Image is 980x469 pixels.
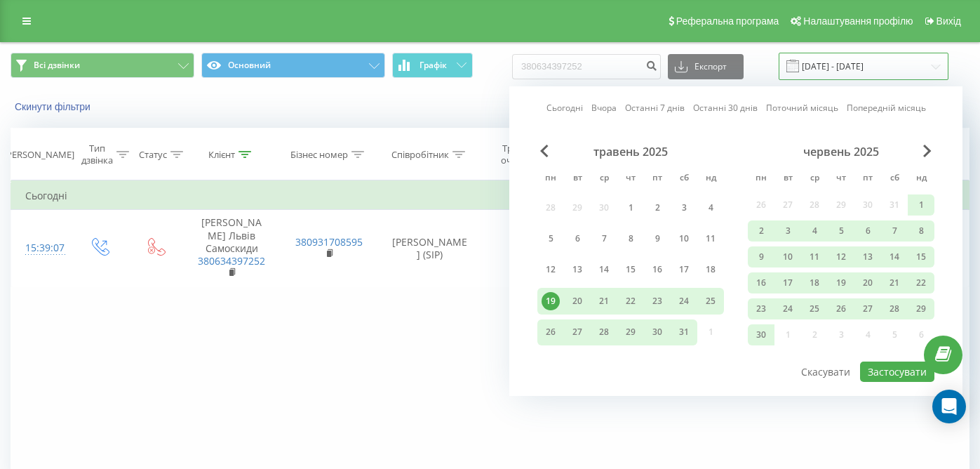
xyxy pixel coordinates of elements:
[832,222,850,240] div: 5
[537,257,564,283] div: пн 12 трав 2025 р.
[568,260,586,279] div: 13
[859,274,877,292] div: 20
[625,101,685,114] a: Останні 7 днів
[854,298,881,319] div: пт 27 черв 2025 р.
[801,298,828,319] div: ср 25 черв 2025 р.
[697,194,724,220] div: нд 4 трав 2025 р.
[591,101,617,114] a: Вчора
[644,257,671,283] div: пт 16 трав 2025 р.
[595,260,613,279] div: 14
[885,300,904,318] div: 28
[828,272,854,293] div: чт 19 черв 2025 р.
[697,225,724,251] div: нд 11 трав 2025 р.
[911,169,932,190] abbr: неділя
[647,169,668,190] abbr: п’ятниця
[854,246,881,267] div: пт 13 черв 2025 р.
[591,288,617,314] div: ср 21 трав 2025 р.
[908,194,934,216] div: нд 1 черв 2025 р.
[847,101,926,114] a: Попередній місяць
[801,246,828,267] div: ср 11 черв 2025 р.
[885,222,904,240] div: 7
[831,169,852,190] abbr: четвер
[748,272,774,293] div: пн 16 черв 2025 р.
[774,272,801,293] div: вт 17 черв 2025 р.
[198,254,265,267] a: 380634397252
[774,220,801,242] div: вт 3 черв 2025 р.
[748,324,774,345] div: пн 30 черв 2025 р.
[774,298,801,319] div: вт 24 черв 2025 р.
[859,300,877,318] div: 27
[805,274,824,292] div: 18
[748,246,774,267] div: пн 9 черв 2025 р.
[542,260,560,279] div: 12
[139,149,167,161] div: Статус
[591,319,617,345] div: ср 28 трав 2025 р.
[908,220,934,242] div: нд 8 черв 2025 р.
[908,246,934,267] div: нд 15 черв 2025 р.
[644,288,671,314] div: пт 23 трав 2025 р.
[419,60,447,70] span: Графік
[671,288,697,314] div: сб 24 трав 2025 р.
[805,248,824,266] div: 11
[622,292,640,310] div: 22
[617,194,644,220] div: чт 1 трав 2025 р.
[779,222,797,240] div: 3
[751,169,772,190] abbr: понеділок
[801,272,828,293] div: ср 18 черв 2025 р.
[854,220,881,242] div: пт 6 черв 2025 р.
[803,15,913,27] span: Налаштування профілю
[702,292,720,310] div: 25
[675,323,693,341] div: 31
[564,288,591,314] div: вт 20 трав 2025 р.
[673,169,694,190] abbr: субота
[208,149,235,161] div: Клієнт
[542,230,560,248] div: 5
[622,323,640,341] div: 29
[779,248,797,266] div: 10
[620,169,641,190] abbr: четвер
[828,298,854,319] div: чт 26 черв 2025 р.
[564,319,591,345] div: вт 27 трав 2025 р.
[752,274,770,292] div: 16
[912,274,930,292] div: 22
[859,248,877,266] div: 13
[854,272,881,293] div: пт 20 черв 2025 р.
[617,225,644,251] div: чт 8 трав 2025 р.
[542,292,560,310] div: 19
[860,362,934,382] button: Застосувати
[34,60,80,71] span: Всі дзвінки
[675,292,693,310] div: 24
[832,274,850,292] div: 19
[81,143,113,166] div: Тип дзвінка
[832,300,850,318] div: 26
[777,169,798,190] abbr: вівторок
[752,300,770,318] div: 23
[648,199,666,217] div: 2
[675,199,693,217] div: 3
[675,260,693,279] div: 17
[671,194,697,220] div: сб 3 трав 2025 р.
[537,225,564,251] div: пн 5 трав 2025 р.
[885,248,904,266] div: 14
[392,53,473,78] button: Графік
[483,210,576,287] td: 00:03
[881,246,908,267] div: сб 14 черв 2025 р.
[697,288,724,314] div: нд 25 трав 2025 р.
[885,274,904,292] div: 21
[766,101,838,114] a: Поточний місяць
[644,194,671,220] div: пт 2 трав 2025 р.
[702,260,720,279] div: 18
[568,292,586,310] div: 20
[648,260,666,279] div: 16
[201,53,385,78] button: Основний
[591,225,617,251] div: ср 7 трав 2025 р.
[391,149,449,161] div: Співробітник
[595,292,613,310] div: 21
[622,260,640,279] div: 15
[671,257,697,283] div: сб 17 трав 2025 р.
[595,323,613,341] div: 28
[801,220,828,242] div: ср 4 черв 2025 р.
[937,15,961,27] span: Вихід
[546,101,583,114] a: Сьогодні
[779,274,797,292] div: 17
